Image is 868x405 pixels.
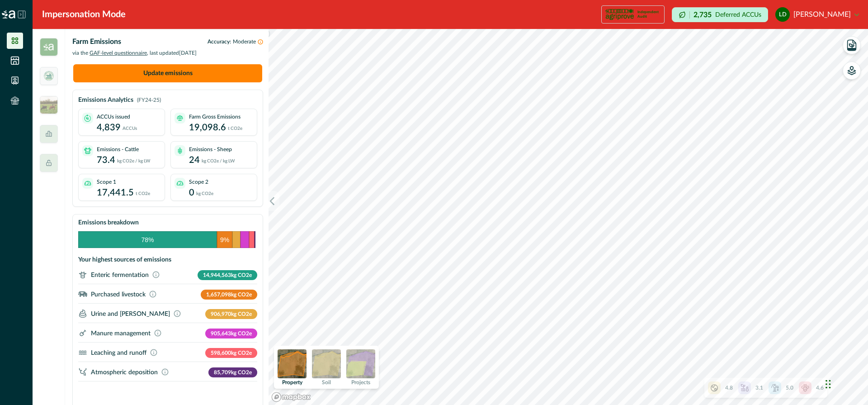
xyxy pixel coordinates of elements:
[816,384,824,392] p: 4.6
[72,49,263,59] p: via the , last updated [DATE]
[205,309,257,319] p: 906,970 kg CO2e
[91,368,158,376] p: Atmospheric deposition
[205,329,257,338] p: 905,643 kg CO2e
[97,178,116,186] p: Scope 1
[123,124,137,132] p: ACCUs
[202,156,235,165] p: kg CO2e / kg LW
[715,11,761,18] p: Deferred ACCUs
[201,290,257,300] p: 1,657,098 kg CO2e
[189,121,226,134] p: 19,098.6
[775,4,859,25] button: leonie doran[PERSON_NAME]
[233,39,258,44] span: Moderate
[78,255,171,265] p: Your highest sources of emissions
[786,384,793,392] p: 5.0
[755,384,763,392] p: 3.1
[42,8,126,21] div: Impersonation Mode
[205,348,257,358] p: 598,600 kg CO2e
[189,153,200,167] p: 24
[97,186,134,200] p: 17,441.5
[78,218,139,228] p: Emissions breakdown
[189,186,194,200] p: 0
[40,96,58,114] img: insight_readygraze-175b0a17.jpg
[40,38,58,56] img: insight_carbon-39e2b7a3.png
[346,349,375,378] img: projects preview
[91,349,146,356] p: Leaching and runoff
[189,113,241,121] p: Farm Gross Emissions
[97,121,121,134] p: 4,839
[208,39,233,44] span: Accuracy:
[43,70,55,82] img: deforestation_free_beef.webp
[97,145,139,153] p: Emissions - Cattle
[90,50,147,56] span: GAF-level questionnaire
[228,124,242,132] p: t CO2e
[605,7,634,22] img: certification logo
[137,96,161,104] p: (FY24-25)
[2,10,15,19] img: Logo
[198,270,257,280] p: 14,944,563 kg CO2e
[312,349,341,378] img: soil preview
[269,29,868,405] canvas: Map
[693,11,712,19] p: 2,735
[78,231,255,248] svg: Emissions Breakdown
[73,64,262,82] button: Update emissions
[78,95,133,105] p: Emissions Analytics
[271,392,311,402] a: Mapbox logo
[91,291,146,298] p: Purchased livestock
[278,349,307,378] img: property preview
[823,362,868,405] iframe: Chat Widget
[136,189,150,197] p: t CO2e
[97,153,115,167] p: 73.4
[826,371,831,398] div: Drag
[637,10,660,19] p: Independent Audit
[91,329,151,337] p: Manure management
[91,310,170,317] p: Urine and [PERSON_NAME]
[208,367,257,377] p: 85,709 kg CO2e
[117,156,151,165] p: kg CO2e / kg LW
[72,36,121,47] p: Farm Emissions
[91,271,149,278] p: Enteric fermentation
[189,178,208,186] p: Scope 2
[322,380,331,385] p: Soil
[351,380,370,385] p: Projects
[725,384,733,392] p: 4.8
[189,145,232,153] p: Emissions - Sheep
[282,380,302,385] p: Property
[78,348,87,357] svg: ;
[196,189,213,197] p: kg CO2e
[97,113,130,121] p: ACCUs issued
